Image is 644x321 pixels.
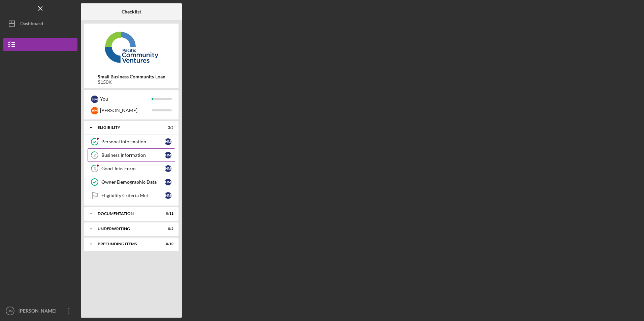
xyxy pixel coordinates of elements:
text: HM [8,309,13,313]
tspan: 2 [94,153,96,157]
div: 2 / 5 [161,126,173,130]
div: H M [165,179,171,185]
div: 0 / 10 [161,242,173,246]
b: Checklist [122,9,141,14]
div: H M [91,96,98,103]
div: [PERSON_NAME] [17,304,61,319]
div: Eligibility [98,126,157,130]
div: V M [91,107,98,114]
a: Owner Demographic DataHM [88,175,175,189]
div: Business Information [101,152,165,158]
a: 2Business InformationHM [88,148,175,162]
div: $150K [98,79,165,85]
div: 0 / 11 [161,212,173,216]
div: Documentation [98,212,157,216]
button: Dashboard [3,17,77,30]
div: Owner Demographic Data [101,179,165,185]
div: 0 / 2 [161,227,173,231]
b: Small Business Community Loan [98,74,165,79]
a: Eligibility Criteria MetHM [88,189,175,202]
div: [PERSON_NAME] [100,105,152,116]
div: H M [165,138,171,145]
div: Dashboard [20,17,43,32]
div: Eligibility Criteria Met [101,193,165,198]
tspan: 3 [94,167,96,171]
div: H M [165,152,171,158]
div: Underwriting [98,227,157,231]
a: Personal InformationHM [88,135,175,148]
div: Good Jobs Form [101,166,165,171]
div: H M [165,192,171,199]
div: H M [165,165,171,172]
div: You [100,93,152,105]
div: Personal Information [101,139,165,144]
a: 3Good Jobs FormHM [88,162,175,175]
div: Prefunding Items [98,242,157,246]
button: HM[PERSON_NAME] [3,304,77,318]
img: Product logo [84,27,179,67]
